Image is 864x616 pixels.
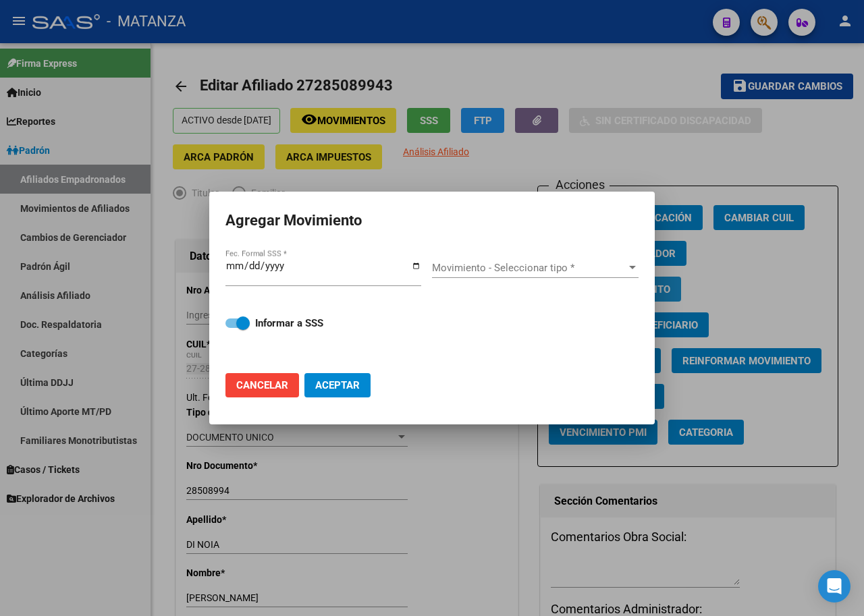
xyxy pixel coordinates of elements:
h2: Agregar Movimiento [225,208,639,233]
button: Aceptar [304,373,371,397]
strong: Informar a SSS [255,317,323,329]
span: Aceptar [315,379,360,391]
div: Open Intercom Messenger [818,570,850,603]
span: Movimiento - Seleccionar tipo * [432,262,626,274]
button: Cancelar [225,373,299,397]
span: Cancelar [236,379,288,391]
